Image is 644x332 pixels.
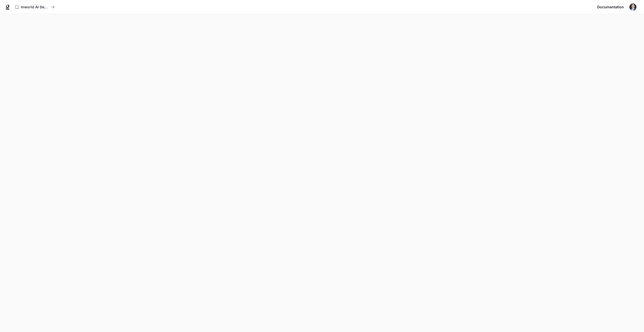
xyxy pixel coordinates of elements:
p: Inworld AI Demos [21,5,49,9]
button: User avatar [628,2,638,12]
img: User avatar [629,4,636,11]
a: Documentation [595,2,626,12]
button: All workspaces [13,2,57,12]
span: Documentation [597,4,624,10]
